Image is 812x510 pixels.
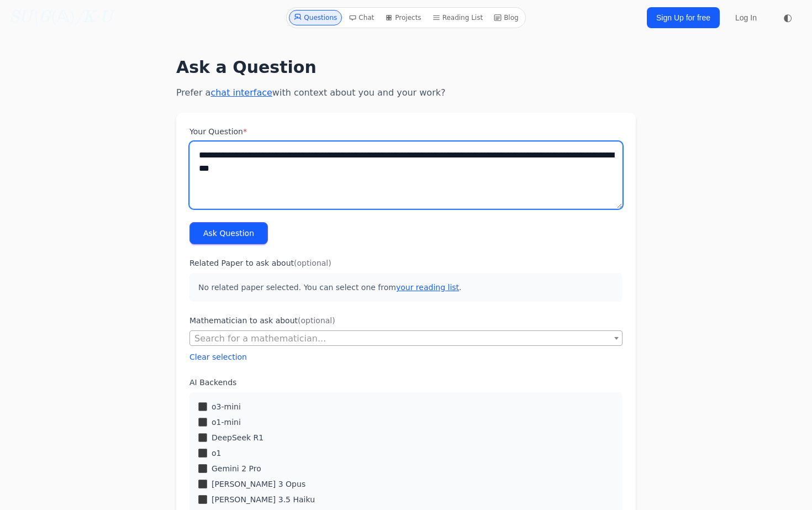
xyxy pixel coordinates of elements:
[189,351,247,362] button: Clear selection
[212,463,261,474] label: Gemini 2 Pro
[212,448,221,459] label: o1
[396,283,459,292] a: your reading list
[428,10,488,25] a: Reading List
[176,86,636,99] p: Prefer a with context about you and your work?
[9,9,51,26] i: SU\G
[189,330,623,346] span: Search for a mathematician...
[9,8,112,28] a: SU\G(𝔸)/K·U
[289,10,342,25] a: Questions
[189,315,623,326] label: Mathematician to ask about
[647,7,720,28] a: Sign Up for free
[777,7,799,29] button: ◐
[729,8,763,28] a: Log In
[212,401,241,412] label: o3-mini
[176,57,636,77] h1: Ask a Question
[298,316,335,325] span: (optional)
[210,87,272,98] a: chat interface
[189,257,623,269] label: Related Paper to ask about
[212,417,241,428] label: o1-mini
[381,10,425,25] a: Projects
[189,377,623,388] label: AI Backends
[190,331,622,346] span: Search for a mathematician...
[294,259,331,267] span: (optional)
[783,13,792,23] span: ◐
[212,494,315,505] label: [PERSON_NAME] 3.5 Haiku
[212,432,263,443] label: DeepSeek R1
[189,273,623,302] p: No related paper selected. You can select one from .
[212,479,305,490] label: [PERSON_NAME] 3 Opus
[189,222,268,244] button: Ask Question
[189,126,623,137] label: Your Question
[194,333,326,344] span: Search for a mathematician...
[489,10,523,25] a: Blog
[344,10,378,25] a: Chat
[75,9,112,26] i: /K·U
